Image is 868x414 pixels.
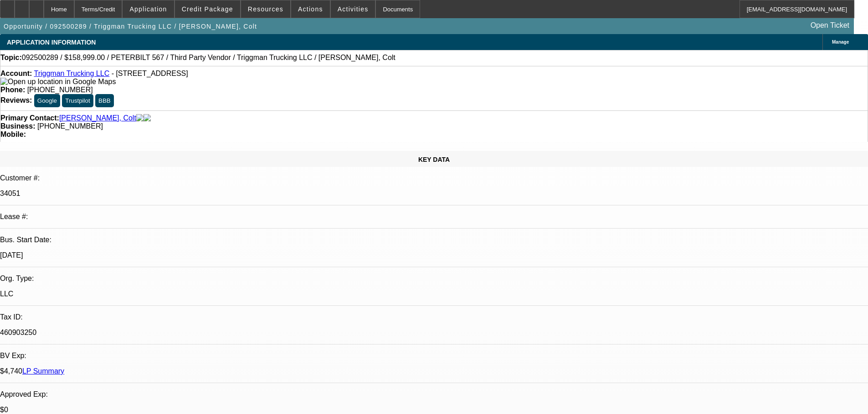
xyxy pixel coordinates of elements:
button: Resources [241,0,290,18]
span: Opportunity / 092500289 / Triggman Trucking LLC / [PERSON_NAME], Colt [4,23,257,30]
span: 092500289 / $158,999.00 / PETERBILT 567 / Third Party Vendor / Triggman Trucking LLC / [PERSON_NA... [22,54,395,62]
strong: Reviews: [0,96,32,104]
span: - [STREET_ADDRESS] [112,70,188,77]
span: Application [129,5,167,13]
span: Actions [298,5,323,13]
strong: Account: [0,70,32,77]
a: LP Summary [22,367,64,375]
button: Credit Package [175,0,240,18]
span: Manage [832,40,849,45]
strong: Business: [0,122,35,130]
button: Google [34,94,60,107]
span: Resources [248,5,283,13]
button: Actions [291,0,330,18]
img: facebook-icon.png [136,114,144,122]
button: Activities [331,0,375,18]
strong: Primary Contact: [0,114,59,122]
span: KEY DATA [418,156,450,163]
a: Open Ticket [807,18,853,33]
button: BBB [95,94,114,107]
span: Activities [338,5,369,13]
span: [PHONE_NUMBER] [27,86,93,94]
a: Triggman Trucking LLC [34,70,109,77]
button: Trustpilot [62,94,93,107]
strong: Topic: [0,54,22,62]
strong: Phone: [0,86,25,94]
img: linkedin-icon.png [144,114,151,122]
a: [PERSON_NAME], Colt [59,114,136,122]
span: Credit Package [182,5,233,13]
a: View Google Maps [0,78,116,85]
button: Application [123,0,174,18]
span: [PHONE_NUMBER] [37,122,103,130]
strong: Mobile: [0,130,26,138]
img: Open up location in Google Maps [0,78,116,86]
span: APPLICATION INFORMATION [7,39,96,46]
